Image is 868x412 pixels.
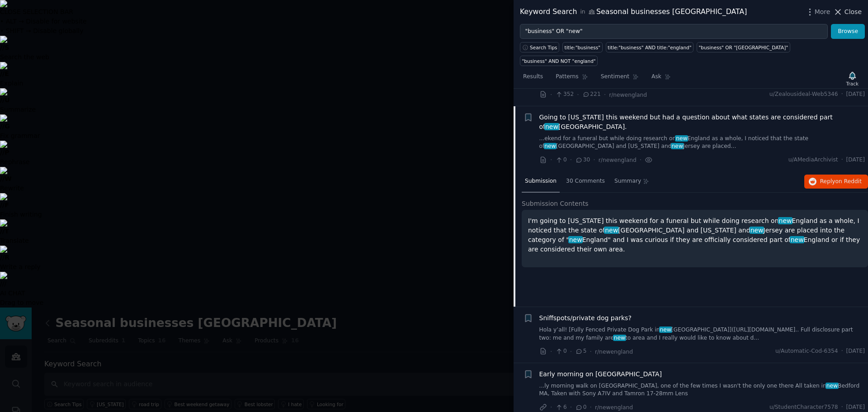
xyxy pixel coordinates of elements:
span: new [826,383,839,389]
span: r/newengland [595,349,633,355]
a: Early morning on [GEOGRAPHIC_DATA] [539,369,662,379]
a: Sniffspots/private dog parks? [539,313,632,323]
a: ...ly morning walk on [GEOGRAPHIC_DATA], one of the few times I wasn't the only one there All tak... [539,382,865,398]
span: new [613,335,626,341]
span: · [550,403,552,412]
span: · [841,403,843,412]
span: · [570,347,572,356]
span: [DATE] [846,347,865,355]
span: [DATE] [846,403,865,412]
span: · [550,347,552,356]
span: u/StudentCharacter7578 [769,403,838,412]
span: new [659,327,672,333]
span: · [841,347,843,355]
span: 6 [555,403,566,412]
span: 0 [575,403,586,412]
span: · [590,347,592,356]
span: u/Automatic-Cod-6354 [775,347,838,355]
span: r/newengland [595,404,633,411]
span: · [570,403,572,412]
span: · [590,403,592,412]
span: 0 [555,347,566,355]
span: 5 [575,347,586,355]
a: Hola y’all! [Fully Fenced Private Dog Park innew[GEOGRAPHIC_DATA]]([URL][DOMAIN_NAME].. Full disc... [539,326,865,342]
